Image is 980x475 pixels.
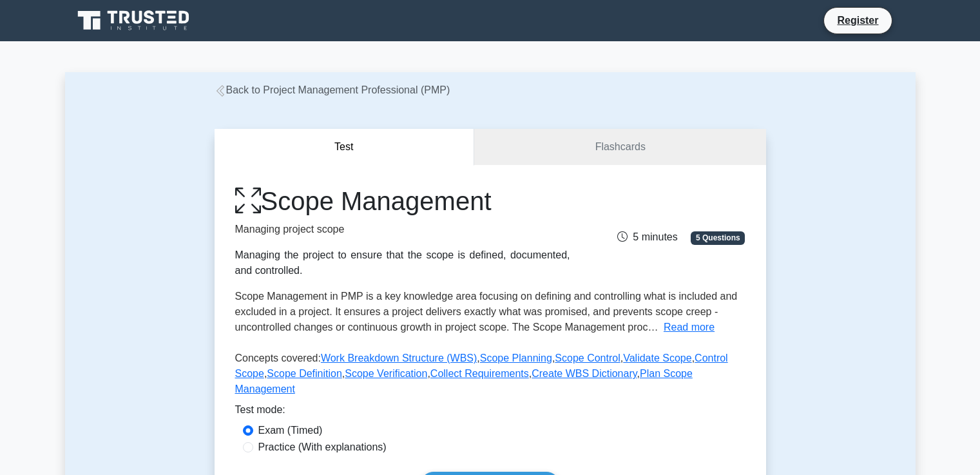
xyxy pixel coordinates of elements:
[235,351,745,402] p: Concepts covered: , , , , , , , , ,
[258,440,387,455] label: Practice (With explanations)
[345,368,427,379] a: Scope Verification
[235,402,745,423] div: Test mode:
[235,247,570,278] div: Managing the project to ensure that the scope is defined, documented, and controlled.
[480,353,552,364] a: Scope Planning
[430,368,529,379] a: Collect Requirements
[617,231,677,242] span: 5 minutes
[235,222,570,237] p: Managing project scope
[691,231,745,244] span: 5 Questions
[235,291,738,333] span: Scope Management in PMP is a key knowledge area focusing on defining and controlling what is incl...
[235,186,570,217] h1: Scope Management
[258,423,323,438] label: Exam (Timed)
[623,353,691,364] a: Validate Scope
[267,368,342,379] a: Scope Definition
[664,320,715,335] button: Read more
[321,353,477,364] a: Work Breakdown Structure (WBS)
[474,129,765,166] a: Flashcards
[555,353,620,364] a: Scope Control
[532,368,637,379] a: Create WBS Dictionary
[829,12,886,28] a: Register
[215,84,450,95] a: Back to Project Management Professional (PMP)
[215,129,475,166] button: Test
[235,368,693,394] a: Plan Scope Management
